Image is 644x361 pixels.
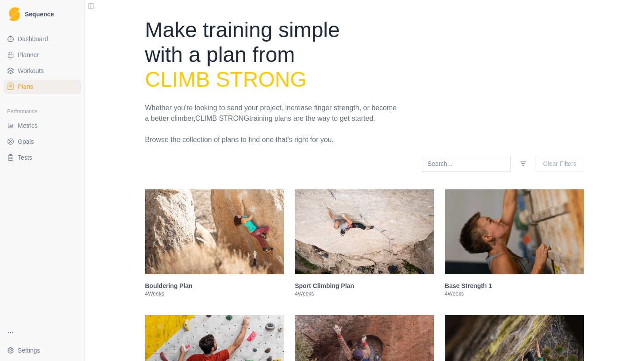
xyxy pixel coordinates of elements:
[145,18,400,92] h1: Make training simple with a plan from
[295,290,434,297] p: 4 Weeks
[445,290,584,297] p: 4 Weeks
[4,64,81,78] a: Workouts
[4,80,81,94] a: Plans
[25,11,54,17] span: Sequence
[145,281,285,290] h3: Bouldering Plan
[145,189,285,274] img: Bouldering Plan
[4,134,81,149] a: Goals
[145,290,285,297] p: 4 Weeks
[4,32,81,46] a: Dashboard
[145,68,307,91] span: Climb Strong
[295,189,434,274] img: Sport Climbing Plan
[18,137,34,146] span: Goals
[4,119,81,133] a: Metrics
[4,4,81,25] a: LogoSequence
[18,121,38,130] span: Metrics
[445,281,584,290] h3: Base Strength 1
[422,156,511,172] input: Search...
[18,35,48,43] span: Dashboard
[4,343,81,357] button: Settings
[4,150,81,165] a: Tests
[4,48,81,62] a: Planner
[195,115,249,122] span: Climb Strong
[145,103,400,124] p: Whether you're looking to send your project, increase finger strength, or become a better climber...
[295,281,434,290] h3: Sport Climbing Plan
[18,153,32,162] span: Tests
[445,189,584,274] img: Base Strength 1
[18,82,33,91] span: Plans
[9,7,20,22] img: Logo
[18,66,44,75] span: Workouts
[145,134,400,145] p: Browse the collection of plans to find one that's right for you.
[18,50,39,59] span: Planner
[4,104,81,119] div: Performance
